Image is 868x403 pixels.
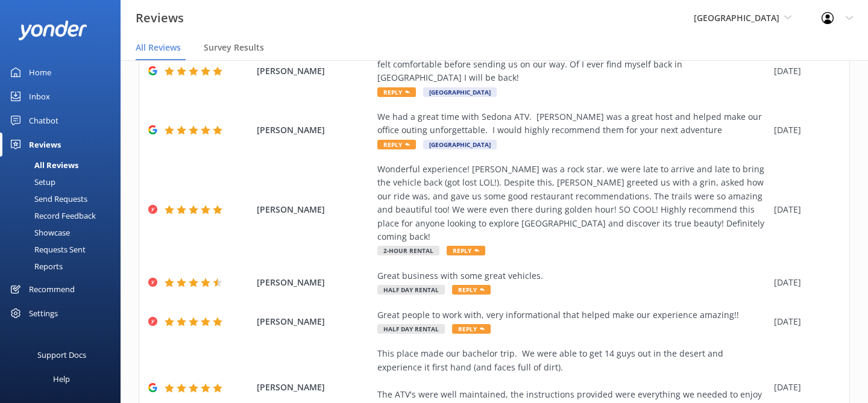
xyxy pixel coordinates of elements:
[452,324,491,334] span: Reply
[377,163,768,243] div: Wonderful experience! [PERSON_NAME] was a rock star. we were late to arrive and late to bring the...
[7,207,96,224] div: Record Feedback
[7,224,70,241] div: Showcase
[29,277,75,301] div: Recommend
[257,203,371,216] span: [PERSON_NAME]
[7,258,121,275] a: Reports
[7,241,121,258] a: Requests Sent
[377,140,416,149] span: Reply
[694,12,779,23] span: [GEOGRAPHIC_DATA]
[377,324,445,334] span: Half Day Rental
[7,173,121,190] a: Setup
[29,301,58,325] div: Settings
[29,108,58,133] div: Chatbot
[774,203,834,216] div: [DATE]
[204,42,264,54] span: Survey Results
[136,42,181,54] span: All Reviews
[257,276,371,289] span: [PERSON_NAME]
[447,246,485,255] span: Reply
[377,308,768,322] div: Great people to work with, very informational that helped make our experience amazing!!
[423,87,497,97] span: [GEOGRAPHIC_DATA]
[7,258,63,275] div: Reports
[423,140,497,149] span: [GEOGRAPHIC_DATA]
[377,246,439,255] span: 2-Hour Rental
[7,241,86,258] div: Requests Sent
[257,315,371,328] span: [PERSON_NAME]
[774,315,834,328] div: [DATE]
[774,64,834,78] div: [DATE]
[7,190,121,207] a: Send Requests
[377,87,416,97] span: Reply
[377,285,445,295] span: Half Day Rental
[774,123,834,137] div: [DATE]
[7,157,121,173] a: All Reviews
[29,84,50,108] div: Inbox
[452,285,491,295] span: Reply
[257,123,371,137] span: [PERSON_NAME]
[257,381,371,394] span: [PERSON_NAME]
[377,269,768,283] div: Great business with some great vehicles.
[37,343,86,367] div: Support Docs
[7,224,121,241] a: Showcase
[7,173,55,190] div: Setup
[774,276,834,289] div: [DATE]
[53,367,70,391] div: Help
[29,60,51,84] div: Home
[774,381,834,394] div: [DATE]
[18,20,87,40] img: yonder-white-logo.png
[7,190,87,207] div: Send Requests
[257,64,371,78] span: [PERSON_NAME]
[7,157,78,173] div: All Reviews
[29,133,61,157] div: Reviews
[7,207,121,224] a: Record Feedback
[136,8,184,28] h3: Reviews
[377,44,768,84] div: Such a fun experience! [PERSON_NAME] was great, showed us everything and made sure we felt comfor...
[377,110,768,137] div: We had a great time with Sedona ATV. [PERSON_NAME] was a great host and helped make our office ou...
